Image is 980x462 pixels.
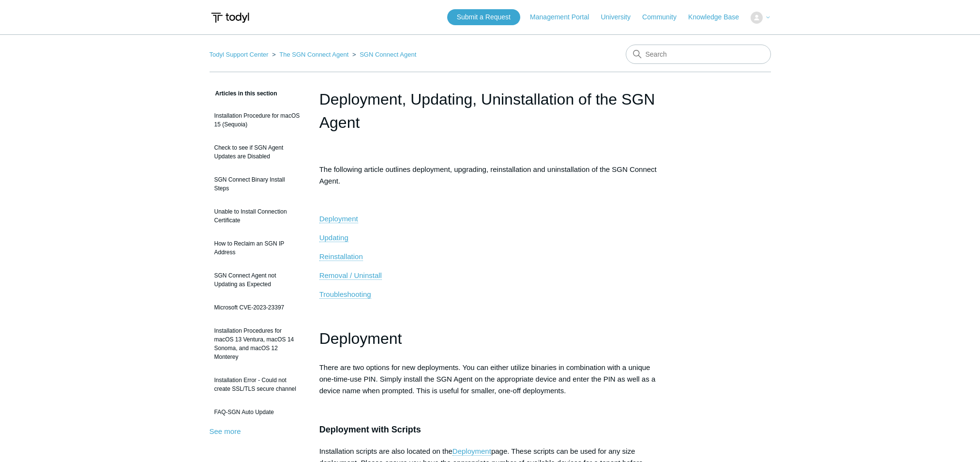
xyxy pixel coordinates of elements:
[279,51,348,58] a: The SGN Connect Agent
[210,107,305,134] a: Installation Procedure for macOS 15 (Sequoia)
[210,371,305,398] a: Installation Error - Could not create SSL/TLS secure channel
[210,202,305,230] a: Unable to Install Connection Certificate
[319,88,661,134] h1: Deployment, Updating, Uninstallation of the SGN Agent
[642,12,686,22] a: Community
[210,403,305,421] a: FAQ-SGN Auto Update
[452,447,491,456] a: Deployment
[210,51,269,58] a: Todyl Support Center
[319,215,358,223] a: Deployment
[210,9,251,27] img: Todyl Support Center Help Center home page
[601,12,640,22] a: University
[319,165,657,185] span: The following article outlines deployment, upgrading, reinstallation and uninstallation of the SG...
[319,252,363,261] span: Reinstallation
[319,271,382,279] span: Removal / Uninstall
[319,215,358,223] span: Deployment
[210,51,271,58] li: Todyl Support Center
[210,170,305,198] a: SGN Connect Binary Install Steps
[210,234,305,262] a: How to Reclaim an SGN IP Address
[350,51,416,58] li: SGN Connect Agent
[210,266,305,293] a: SGN Connect Agent not Updating as Expected
[319,290,371,299] a: Troubleshooting
[210,90,277,97] span: Articles in this section
[319,252,363,261] a: Reinstallation
[626,45,771,64] input: Search
[688,12,749,22] a: Knowledge Base
[319,425,421,434] span: Deployment with Scripts
[210,139,305,166] a: Check to see if SGN Agent Updates are Disabled
[319,233,348,242] a: Updating
[360,51,416,58] a: SGN Connect Agent
[319,271,382,280] a: Removal / Uninstall
[210,298,305,317] a: Microsoft CVE-2023-23397
[319,330,402,347] span: Deployment
[319,447,452,455] span: Installation scripts are also located on the
[319,363,656,395] span: There are two options for new deployments. You can either utilize binaries in combination with a ...
[447,9,520,25] a: Submit a Request
[270,51,350,58] li: The SGN Connect Agent
[210,322,305,366] a: Installation Procedures for macOS 13 Ventura, macOS 14 Sonoma, and macOS 12 Monterey
[210,427,241,435] a: See more
[530,12,599,22] a: Management Portal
